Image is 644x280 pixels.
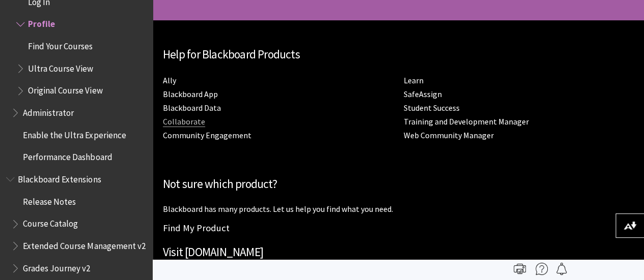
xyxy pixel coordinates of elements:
[23,149,112,163] span: Performance Dashboard
[536,263,548,275] img: More help
[23,215,78,229] span: Course Catalog
[163,116,205,127] a: Collaborate
[18,171,101,184] span: Blackboard Extensions
[163,46,634,64] h2: Help for Blackboard Products
[404,89,442,100] a: SafeAssign
[163,130,251,141] a: Community Engagement
[163,89,218,100] a: Blackboard App
[404,75,424,86] a: Learn
[163,203,634,214] p: Blackboard has many products. Let us help you find what you need.
[404,103,460,113] a: Student Success
[163,75,176,86] a: Ally
[28,60,93,74] span: Ultra Course View
[28,82,102,96] span: Original Course View
[555,263,568,275] img: Follow this page
[28,38,93,51] span: Find Your Courses
[514,263,526,275] img: Print
[163,175,634,193] h2: Not sure which product?
[23,127,126,140] span: Enable the Ultra Experience
[28,16,55,29] span: Profile
[163,103,221,113] a: Blackboard Data
[163,222,230,234] a: Find My Product
[404,116,529,127] a: Training and Development Manager
[163,244,263,259] a: Visit [DOMAIN_NAME]
[23,237,145,251] span: Extended Course Management v2
[404,130,494,141] a: Web Community Manager
[23,104,74,118] span: Administrator
[23,193,76,207] span: Release Notes
[23,260,90,273] span: Grades Journey v2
